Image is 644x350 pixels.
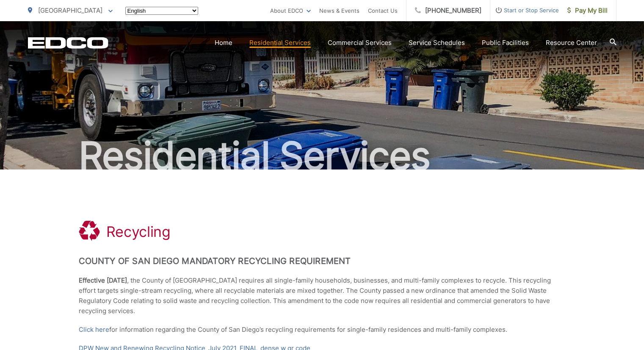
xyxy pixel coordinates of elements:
[328,38,392,48] a: Commercial Services
[319,6,359,16] a: News & Events
[38,6,102,14] span: [GEOGRAPHIC_DATA]
[270,6,311,16] a: About EDCO
[368,6,398,16] a: Contact Us
[79,276,127,284] strong: Effective [DATE]
[409,38,465,48] a: Service Schedules
[249,38,311,48] a: Residential Services
[546,38,597,48] a: Resource Center
[567,6,608,16] span: Pay My Bill
[79,325,566,335] p: for information regarding the County of San Diego’s recycling requirements for single-family resi...
[482,38,529,48] a: Public Facilities
[215,38,232,48] a: Home
[79,325,109,335] a: Click here
[79,256,566,266] h2: County of San Diego Mandatory Recycling Requirement
[79,275,566,316] p: , the County of [GEOGRAPHIC_DATA] requires all single-family households, businesses, and multi-fa...
[28,37,108,49] a: EDCD logo. Return to the homepage.
[28,135,616,177] h2: Residential Services
[125,7,198,15] select: Select a language
[106,223,171,240] h1: Recycling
